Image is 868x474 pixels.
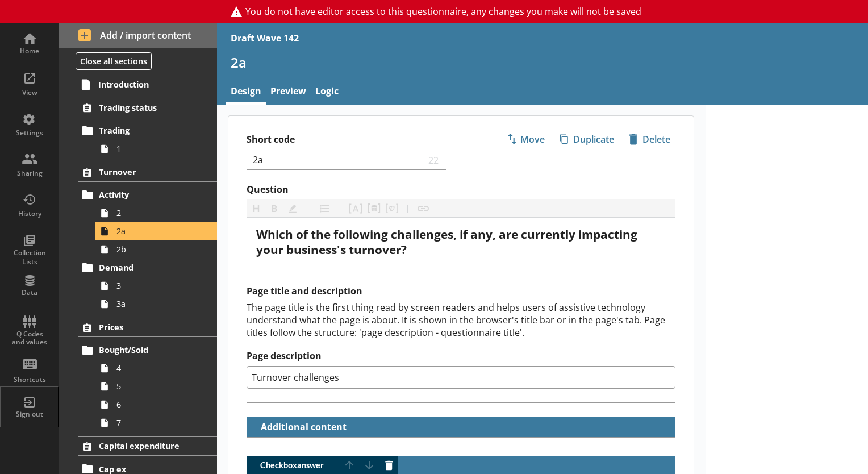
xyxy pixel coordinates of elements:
a: 2a [95,222,217,240]
button: Additional content [252,417,349,437]
a: Preview [266,80,311,105]
div: Home [10,47,49,56]
a: Trading [78,122,217,140]
div: Q Codes and values [10,330,49,347]
span: 7 [116,417,202,428]
div: Collection Lists [10,248,49,266]
div: Draft Wave 142 [231,32,299,44]
li: Demand33a [83,259,217,313]
span: 2a [116,226,202,236]
span: Trading status [99,102,197,113]
h2: Page title and description [247,285,675,297]
span: 3a [116,298,202,309]
a: 5 [95,377,217,396]
div: Sharing [10,169,49,178]
span: 1 [116,143,202,154]
a: Activity [78,186,217,204]
a: Trading status [78,98,217,117]
span: 2 [116,207,202,218]
li: Activity22a2b [83,186,217,259]
a: Introduction [77,75,217,93]
button: Duplicate [554,130,619,149]
button: Close all sections [76,52,152,70]
a: 3 [95,277,217,295]
span: Add / import content [78,29,198,41]
li: TurnoverActivity22a2bDemand33a [59,163,217,313]
div: Question [256,227,666,257]
li: Trading statusTrading1 [59,98,217,157]
span: Trading [99,125,197,136]
div: History [10,209,49,218]
label: Question [247,184,675,196]
button: Delete [624,130,675,149]
a: Turnover [78,163,217,182]
li: PricesBought/Sold4567 [59,318,217,432]
a: Bought/Sold [78,341,217,359]
div: View [10,88,49,97]
a: Demand [78,259,217,277]
span: Which of the following challenges, if any, are currently impacting your business's turnover? [256,226,640,257]
span: Move [502,130,549,148]
label: Page description [247,350,675,362]
a: 3a [95,295,217,313]
a: Design [226,80,266,105]
span: 3 [116,280,202,291]
li: Trading1 [83,122,217,158]
span: Capital expenditure [99,440,197,451]
span: 2b [116,244,202,255]
h1: 2a [231,53,854,71]
a: Capital expenditure [78,436,217,456]
label: Short code [247,134,461,145]
div: The page title is the first thing read by screen readers and helps users of assistive technology ... [247,301,675,339]
a: 4 [95,359,217,377]
span: 4 [116,363,202,373]
li: Bought/Sold4567 [83,341,217,432]
span: Activity [99,189,197,200]
button: Move [502,130,550,149]
span: 6 [116,399,202,410]
span: 22 [426,154,442,165]
div: Data [10,288,49,297]
div: Sign out [10,410,49,419]
a: 2b [95,240,217,259]
span: Bought/Sold [99,344,197,355]
a: Logic [311,80,343,105]
a: 1 [95,140,217,158]
a: 6 [95,396,217,414]
span: Demand [99,262,197,273]
span: Turnover [99,167,197,177]
a: Prices [78,318,217,337]
span: 5 [116,381,202,392]
button: Add / import content [59,23,217,48]
a: 2 [95,204,217,222]
span: Introduction [98,79,197,90]
div: Settings [10,128,49,138]
span: Duplicate [555,130,619,148]
a: 7 [95,414,217,432]
span: Prices [99,322,197,332]
span: Checkbox answer [247,461,340,469]
span: Delete [624,130,675,148]
div: Shortcuts [10,375,49,384]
